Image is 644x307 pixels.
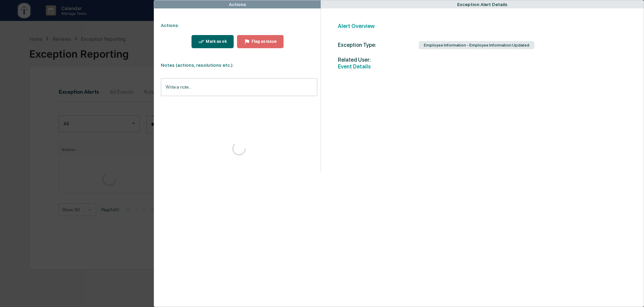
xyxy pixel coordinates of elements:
[161,62,234,68] strong: Notes (actions, resolutions etc.):
[338,57,419,63] span: Related User:
[192,35,234,48] button: Mark as ok
[250,39,277,44] div: Flag as issue
[338,23,634,29] h2: Alert Overview
[338,42,419,48] div: Exception Type:
[419,41,534,49] div: Employee Information - Employee Information Updated
[229,2,246,7] div: Actions
[457,2,507,7] div: Exception Alert Details
[237,35,284,48] button: Flag as issue
[338,63,634,70] h2: Event Details
[204,39,227,44] div: Mark as ok
[161,23,179,28] strong: Actions:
